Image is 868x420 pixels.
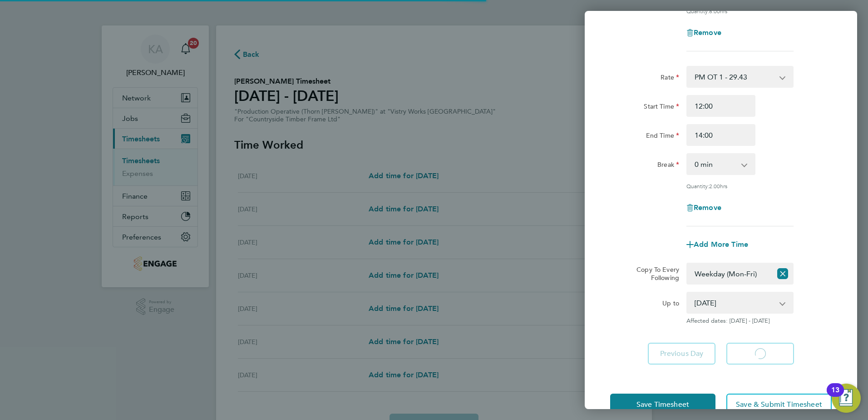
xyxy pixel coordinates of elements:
[644,102,679,113] label: Start Time
[736,400,822,409] span: Save & Submit Timesheet
[709,7,720,15] span: 8.00
[694,28,721,37] span: Remove
[777,264,788,284] button: Reset selection
[657,160,679,171] label: Break
[694,203,721,212] span: Remove
[831,390,839,402] div: 13
[686,241,748,248] button: Add More Time
[832,384,861,413] button: Open Resource Center, 13 new notifications
[686,29,721,36] button: Remove
[686,204,721,211] button: Remove
[686,182,794,190] div: Quantity: hrs
[686,95,755,117] input: E.g. 08:00
[662,299,679,310] label: Up to
[686,124,755,146] input: E.g. 18:00
[686,7,794,15] div: Quantity: hrs
[610,394,715,415] button: Save Timesheet
[636,400,689,409] span: Save Timesheet
[726,394,832,415] button: Save & Submit Timesheet
[646,131,679,142] label: End Time
[661,73,679,84] label: Rate
[709,182,720,190] span: 2.00
[686,317,794,325] span: Affected dates: [DATE] - [DATE]
[629,265,679,282] label: Copy To Every Following
[694,240,748,249] span: Add More Time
